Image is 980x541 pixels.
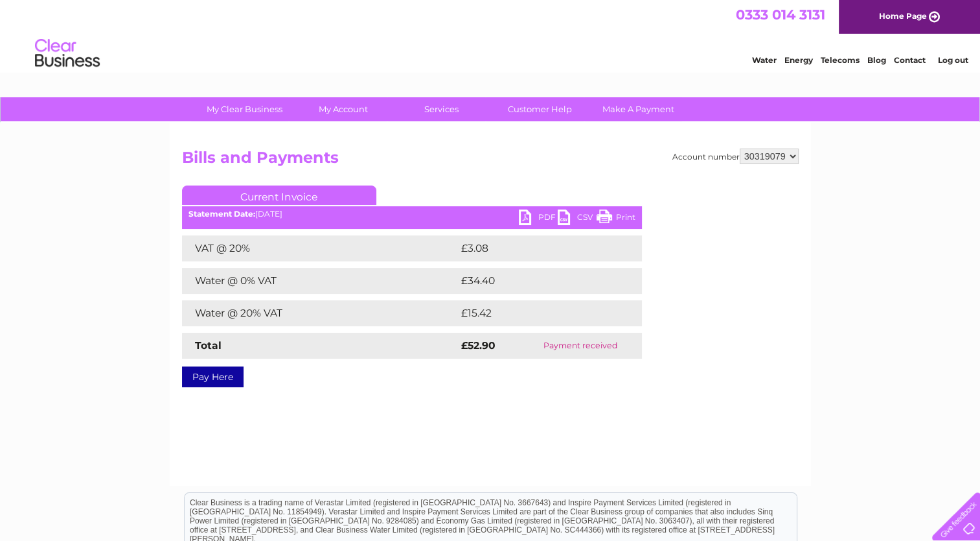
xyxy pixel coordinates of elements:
[182,300,458,326] td: Water @ 20% VAT
[34,34,100,73] img: logo.png
[597,210,635,228] a: Print
[388,97,495,121] a: Services
[182,367,244,387] a: Pay Here
[486,97,593,121] a: Customer Help
[182,210,642,219] div: [DATE]
[821,55,860,65] a: Telecoms
[672,149,799,164] div: Account number
[937,55,968,65] a: Log out
[585,97,692,121] a: Make A Payment
[188,209,255,219] b: Statement Date:
[182,268,458,294] td: Water @ 0% VAT
[558,210,597,228] a: CSV
[195,339,222,352] strong: Total
[736,6,825,23] a: 0333 014 3131
[182,235,458,261] td: VAT @ 20%
[461,339,496,352] strong: £52.90
[458,268,617,294] td: £34.40
[519,210,558,228] a: PDF
[894,55,926,65] a: Contact
[290,97,396,121] a: My Account
[191,97,298,121] a: My Clear Business
[752,55,777,65] a: Water
[784,55,813,65] a: Energy
[182,149,799,173] h2: Bills and Payments
[458,235,612,261] td: £3.08
[867,55,886,65] a: Blog
[185,7,797,63] div: Clear Business is a trading name of Verastar Limited (registered in [GEOGRAPHIC_DATA] No. 3667643...
[519,333,641,359] td: Payment received
[182,186,376,205] a: Current Invoice
[458,300,615,326] td: £15.42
